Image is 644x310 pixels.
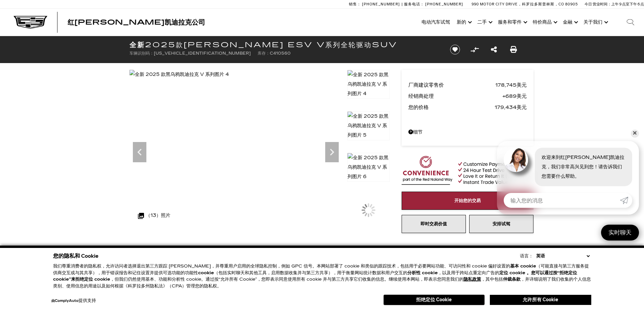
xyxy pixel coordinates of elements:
[51,299,78,303] a: 由ComplyAuto
[457,19,466,25] font: 新的
[529,9,559,36] a: 特价商品
[84,277,110,282] font: 定位 cookie
[418,9,453,36] a: 电动汽车试驾
[408,80,527,90] a: 厂商建议零售价 178,745美元
[154,51,251,56] font: [US_VEHICLE_IDENTIFICATION_NUMBER]
[53,263,510,269] font: 我们尊重消费者的隐私权，允许访问者选择退出第三方跟踪 [PERSON_NAME]，并尊重用户启用的全球隐私控制，例如 GPC 信号。本网站部署了 cookie 和类似的跟踪技术，包括用于必要网站...
[490,295,591,305] button: 允许所有 Cookie
[542,154,624,179] font: 欢迎来到红[PERSON_NAME]凯迪拉克，我们非常高兴见到您！请告诉我们您需要什么帮助。
[580,9,610,36] a: 关于我们
[270,51,291,56] font: C410560
[413,129,423,135] font: 细节
[491,45,497,54] a: 分享这款全新 2025 款凯迪拉克 Escalade ESV V 系列全轮驱动 SUV
[383,294,485,305] button: 拒绝定位 Cookie
[416,297,452,303] font: 拒绝定位 Cookie
[408,128,527,137] a: 细节
[481,277,503,282] font: ，其中包括
[110,277,463,282] font: ，但我们仍然使用基本、功能和分析性 cookie。通过按“允许所有 Cookie”，您即表示同意使用所有 cookie 并与第三方共享它们收集的信息。继续使用本网站，即表示您同意我们的
[347,70,390,99] img: 全新 2025 款黑乌鸦凯迪拉克 V 系列图片 4
[503,277,521,282] font: 仲裁条款
[347,111,390,140] img: 全新 2025 款黑乌鸦凯迪拉克 V 系列图片 5
[129,70,229,79] img: 全新 2025 款黑乌鸦凯迪拉克 V 系列图片 4
[362,2,400,6] font: [PHONE_NUMBER]
[325,142,339,162] div: 下一个
[593,2,611,6] font: 营业时间：
[601,225,639,241] a: 实时聊天
[498,19,522,25] font: 服务和零件
[477,19,487,25] font: 二手
[611,2,644,6] font: 上午 9 点至下午 6 点
[585,2,592,6] font: 今日
[438,270,499,276] font: ，以及用于跨站点重定向广告的
[408,104,429,110] font: 您的价格
[408,82,444,88] font: 厂商建议零售价
[129,51,154,56] font: 车辆识别码：
[258,51,270,56] font: 库存：
[448,44,462,55] button: 保存车辆
[454,198,481,203] font: 开始您的交易
[407,270,438,276] font: 分析性 cookie
[349,2,402,6] a: 销售： [PHONE_NUMBER]
[495,82,527,88] font: 178,745美元
[469,215,533,233] a: 安排试驾
[559,9,580,36] a: 金融
[620,193,632,208] a: 提交
[145,41,397,49] font: 2025款[PERSON_NAME] ESV V系列全轮驱动SUV
[68,19,205,26] a: 红[PERSON_NAME]凯迪拉克公司
[53,270,577,282] font: 定位 cookie 。您可以通过按“拒绝定位 cookie”来拒绝
[408,93,434,99] font: 经销商处理
[474,9,495,36] a: 二手
[421,221,447,227] font: 即时交易价值
[337,270,407,276] font: 用于衡量网站统计数据和用户交互的
[214,270,337,276] font: （包括实时聊天和其他工具，启用数据收集并与第三方共享），
[470,45,480,55] button: 比较车辆
[463,277,481,282] a: 隐私政策
[402,192,533,210] a: 开始您的交易
[609,229,631,236] font: 实时聊天
[78,298,96,303] font: 提供支持
[453,9,474,36] a: 新的
[534,253,591,259] select: 语言选择
[510,263,536,269] font: 基本 cookie
[523,297,558,303] font: 允许所有 Cookie
[129,41,145,49] font: 全新
[533,19,552,25] font: 特价商品
[422,19,450,25] font: 电动汽车试驾
[504,193,620,208] input: 输入您的消息
[495,9,529,36] a: 服务和零件
[53,277,591,289] font: ，并详细说明了我们收集的个人信息类别、使用信息的用途以及如何根据《科罗拉多州隐私法》（CPA）管理您的隐私权。
[510,45,517,54] a: 打印此款全新 2025 款凯迪拉克 Escalade ESV V 系列全轮驱动 SUV
[146,213,170,219] font: （13）照片
[520,253,533,259] font: 语言：
[404,2,424,6] font: 服务电话：
[583,19,602,25] font: 关于我们
[402,2,465,6] a: 服务电话： [PHONE_NUMBER]
[493,221,510,227] font: 安排试驾
[347,153,390,182] img: 全新 2025 款黑乌鸦凯迪拉克 V 系列图片 6
[198,270,214,276] font: cookie
[68,18,205,26] font: 红[PERSON_NAME]凯迪拉克公司
[53,263,589,276] font: （可能直接与第三方服务提供商交互或与其共享），用于错误报告和记住设置并提供可选功能的功能性
[472,2,578,6] a: 990 Motor City Drive，科罗拉多斯普林斯，CO 80905
[133,142,146,162] div: 以前的
[53,253,98,259] font: 您的隐私和 Cookie
[504,148,528,172] img: 经纪人个人资料照片
[14,16,47,29] img: 凯迪拉克深色徽标搭配凯迪拉克白色文字
[605,229,635,236] span: 实时聊天
[408,103,527,112] a: 您的价格 179,434美元
[495,104,527,110] font: 179,434美元
[425,2,463,6] font: [PHONE_NUMBER]
[563,19,572,25] font: 金融
[402,215,466,233] a: 即时交易价值
[349,2,361,6] font: 销售：
[505,93,527,99] font: 689美元
[408,91,527,101] a: 经销商处理 689美元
